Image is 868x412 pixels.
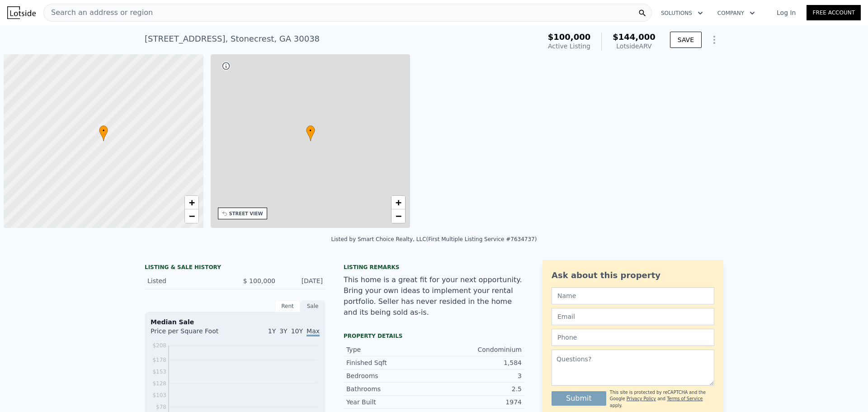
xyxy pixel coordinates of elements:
a: Zoom out [392,209,405,223]
a: Free Account [807,5,861,20]
span: − [189,210,194,222]
div: Type [346,345,434,354]
span: Search an address or region [44,7,153,18]
span: + [396,197,401,208]
span: − [396,210,401,222]
tspan: $103 [152,392,166,398]
div: Year Built [346,398,434,407]
tspan: $128 [152,380,166,387]
div: Lotside ARV [613,42,656,51]
div: [DATE] [283,276,323,285]
button: Company [710,5,762,21]
button: Submit [552,391,606,406]
span: Active Listing [548,43,590,50]
div: STREET VIEW [229,210,263,217]
a: Terms of Service [667,396,703,401]
div: This home is a great fit for your next opportunity. Bring your own ideas to implement your rental... [344,275,524,318]
div: Listing remarks [344,264,524,271]
span: • [99,127,108,135]
div: 1974 [434,398,522,407]
div: Listed [147,276,228,285]
div: Sale [300,300,325,312]
tspan: $178 [152,357,166,363]
div: 2.5 [434,384,522,393]
span: $144,000 [613,32,656,42]
span: 10Y [291,327,303,335]
button: Show Options [705,31,723,49]
a: Zoom out [185,209,198,223]
div: This site is protected by reCAPTCHA and the Google and apply. [610,389,714,409]
div: Property details [344,332,524,340]
tspan: $208 [152,342,166,349]
div: 3 [434,371,522,380]
div: 1,584 [434,358,522,367]
div: Bedrooms [346,371,434,380]
div: • [306,125,315,141]
div: Price per Square Foot [151,327,235,341]
span: $ 100,000 [243,277,275,284]
span: + [189,197,194,208]
span: $100,000 [548,32,591,42]
a: Zoom in [185,196,198,209]
div: Rent [275,300,300,312]
div: LISTING & SALE HISTORY [145,264,325,273]
button: SAVE [670,32,702,48]
a: Privacy Policy [627,396,656,401]
div: Condominium [434,345,522,354]
a: Log In [766,8,807,17]
div: Median Sale [151,317,320,327]
img: Lotside [7,6,36,19]
tspan: $78 [156,404,166,410]
div: Ask about this property [552,269,714,282]
span: • [306,127,315,135]
div: Finished Sqft [346,358,434,367]
tspan: $153 [152,369,166,375]
span: 3Y [279,327,287,335]
input: Name [552,287,714,304]
button: Solutions [654,5,710,21]
input: Phone [552,329,714,346]
div: [STREET_ADDRESS] , Stonecrest , GA 30038 [145,33,320,45]
span: Max [307,327,320,336]
span: 1Y [268,327,276,335]
div: Bathrooms [346,384,434,393]
input: Email [552,308,714,325]
a: Zoom in [392,196,405,209]
div: Listed by Smart Choice Realty, LLC (First Multiple Listing Service #7634737) [331,236,537,242]
div: • [99,125,108,141]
